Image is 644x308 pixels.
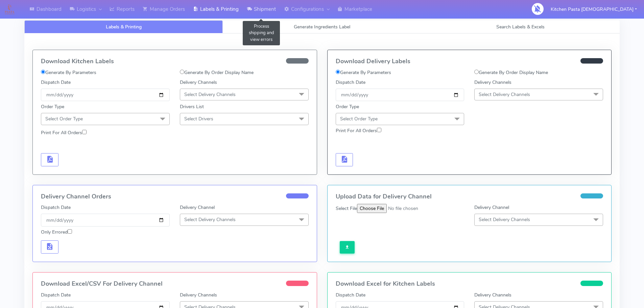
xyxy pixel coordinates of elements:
[24,20,620,33] ul: Tabs
[340,116,378,122] span: Select Order Type
[336,127,381,134] label: Print For All Orders
[336,69,391,76] label: Generate By Parameters
[184,116,213,122] span: Select Drivers
[41,129,87,136] label: Print For All Orders
[377,128,381,132] input: Print For All Orders
[41,103,64,110] label: Order Type
[336,79,365,86] label: Dispatch Date
[336,281,603,287] h4: Download Excel for Kitchen Labels
[474,291,511,299] label: Delivery Channels
[479,91,530,98] span: Select Delivery Channels
[180,291,217,299] label: Delivery Channels
[336,205,357,212] label: Select File
[180,103,204,110] label: Drivers List
[184,91,236,98] span: Select Delivery Channels
[474,204,509,211] label: Delivery Channel
[496,24,545,30] span: Search Labels & Excels
[41,193,309,200] h4: Delivery Channel Orders
[336,58,603,65] h4: Download Delivery Labels
[336,103,359,110] label: Order Type
[474,69,548,76] label: Generate By Order Display Name
[474,70,479,74] input: Generate By Order Display Name
[41,70,45,74] input: Generate By Parameters
[68,229,72,234] input: Only Errored
[180,70,184,74] input: Generate By Order Display Name
[180,79,217,86] label: Delivery Channels
[294,24,350,30] span: Generate Ingredients Label
[474,79,511,86] label: Delivery Channels
[41,281,309,287] h4: Download Excel/CSV For Delivery Channel
[41,79,71,86] label: Dispatch Date
[45,116,83,122] span: Select Order Type
[82,130,87,134] input: Print For All Orders
[546,2,642,16] button: Kitchen Pasta [DEMOGRAPHIC_DATA]
[180,204,215,211] label: Delivery Channel
[106,24,142,30] span: Labels & Printing
[336,193,603,200] h4: Upload Data for Delivery Channel
[41,291,71,299] label: Dispatch Date
[479,216,530,223] span: Select Delivery Channels
[41,69,96,76] label: Generate By Parameters
[41,58,309,65] h4: Download Kitchen Labels
[336,70,340,74] input: Generate By Parameters
[336,291,365,299] label: Dispatch Date
[41,229,72,236] label: Only Errored
[184,216,236,223] span: Select Delivery Channels
[41,204,71,211] label: Dispatch Date
[180,69,254,76] label: Generate By Order Display Name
